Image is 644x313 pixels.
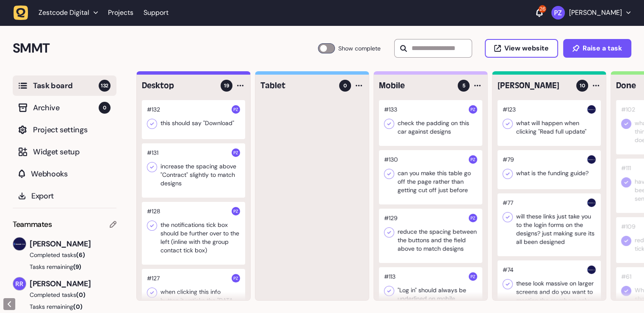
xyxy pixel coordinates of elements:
img: Paris Zisis [469,214,477,222]
h4: Tablet [260,80,333,92]
span: Show complete [338,43,381,53]
img: Riki-leigh Robinson [13,277,26,290]
button: Completed tasks(0) [13,291,110,299]
button: Webhooks [13,164,116,184]
button: Archive0 [13,98,116,118]
span: Teammates [13,218,52,230]
span: Raise a task [583,45,622,52]
span: 132 [99,80,111,92]
h4: Desktop [142,80,215,92]
button: View website [485,39,558,58]
img: Paris Zisis [469,155,477,164]
a: Projects [108,5,133,20]
button: Task board132 [13,75,116,96]
img: Harry Robinson [587,105,596,114]
span: (0) [73,303,83,310]
img: Harry Robinson [587,198,596,207]
span: 5 [462,82,465,89]
span: Archive [33,102,99,114]
img: Paris Zisis [469,272,477,281]
button: Tasks remaining(0) [13,302,116,311]
button: [PERSON_NAME] [551,6,630,20]
span: 0 [99,102,111,114]
span: 19 [224,82,229,89]
button: Widget setup [13,142,116,162]
img: Harry Robinson [587,265,596,274]
img: Paris Zisis [469,105,477,114]
a: Support [144,8,169,17]
span: Webhooks [31,168,111,180]
span: Widget setup [33,146,111,158]
span: Project settings [33,124,111,136]
span: [PERSON_NAME] [30,238,116,250]
div: 26 [539,5,546,13]
span: Export [31,190,111,202]
h4: Mobile [379,80,452,92]
span: (0) [76,291,86,299]
span: 10 [580,82,585,89]
span: [PERSON_NAME] [30,278,116,290]
button: Raise a task [563,39,631,58]
span: (6) [76,251,85,259]
button: Export [13,186,116,206]
p: [PERSON_NAME] [569,8,622,17]
img: Paris Zisis [232,274,240,282]
span: Zestcode Digital [39,8,89,17]
img: Paris Zisis [232,207,240,215]
button: Completed tasks(6) [13,251,110,259]
span: View website [504,45,549,52]
button: Tasks remaining(9) [13,263,116,271]
button: Project settings [13,120,116,140]
span: (9) [73,263,81,271]
img: Harry Robinson [13,238,26,250]
img: Paris Zisis [551,6,565,20]
img: Paris Zisis [232,105,240,114]
span: Task board [33,80,99,92]
button: Zestcode Digital [14,5,103,20]
img: Paris Zisis [232,148,240,157]
h2: SMMT [13,38,318,59]
h4: Harry [498,80,570,92]
img: Harry Robinson [587,155,596,164]
span: 0 [343,82,347,89]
